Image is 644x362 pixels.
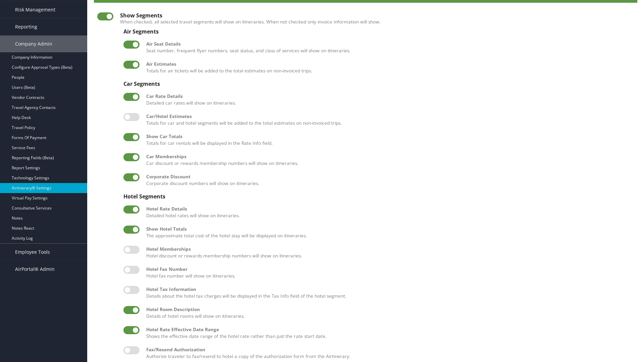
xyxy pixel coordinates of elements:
[146,133,631,147] label: Totals for car rentals will be displayed in the Rate Info field.
[146,346,631,360] label: Authorize traveler to fax/resend to hotel a copy of the authorization form from the Airtinerary.
[123,81,631,87] div: Car Segments
[146,153,631,167] label: Car discount or rewards membership numbers will show on itineraries.
[146,113,631,120] div: Car/Hotel Estimates
[146,93,631,107] label: Detailed car rates will show on itineraries.
[146,113,631,127] label: Totals for car and hotel segments will be added to the total estimates on non-invoiced trips.
[15,261,55,278] span: AirPortal® Admin
[146,153,631,160] div: Car Memberships
[146,61,631,67] div: Air Estimates
[146,205,631,219] label: Detailed hotel rates will show on itineraries.
[120,18,634,25] label: When checked, all selected travel segments will show on itineraries. When not checked only invoic...
[123,193,631,199] div: Hotel Segments
[146,226,631,232] div: Show Hotel Totals
[146,306,631,313] div: Hotel Room Description
[146,346,631,353] div: Fax/Resend Authorization
[146,246,631,252] div: Hotel Memberships
[15,36,52,52] span: Company Admin
[15,244,50,260] span: Employee Tools
[15,18,37,35] span: Reporting
[146,41,631,47] div: Air Seat Details
[146,266,631,273] div: Hotel Fax Number
[146,306,631,320] label: Details of hotel rooms will show on itineraries.
[120,12,634,18] div: Show Segments
[123,28,631,35] div: Air Segments
[146,93,631,100] div: Car Rate Details
[146,286,631,293] div: Hotel Tax Information
[146,61,631,74] label: Totals for air tickets will be added to the total estimates on non-invoiced trips.
[146,246,631,259] label: Hotel discount or rewards membership numbers will show on itineraries.
[146,41,631,54] label: Seat number, frequent flyer numbers, seat status, and class of services will show on itineraries.
[146,133,631,140] div: Show Car Totals
[146,173,631,180] div: Corporate Discount
[146,266,631,280] label: Hotel fax number will show on itineraries.
[146,173,631,187] label: Corporate discount numbers will show on itineraries.
[15,1,55,18] span: Risk Management
[146,326,631,340] label: Shows the effective date range of the hotel rate rather than just the rate start date.
[146,226,631,239] label: The approximate total cost of the hotel stay will be displayed on itineraries.
[146,326,631,333] div: Hotel Rate Effective Date Range
[146,205,631,212] div: Hotel Rate Details
[146,286,631,300] label: Details about the hotel tax charges will be displayed in the Tax Info field of the hotel segment.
